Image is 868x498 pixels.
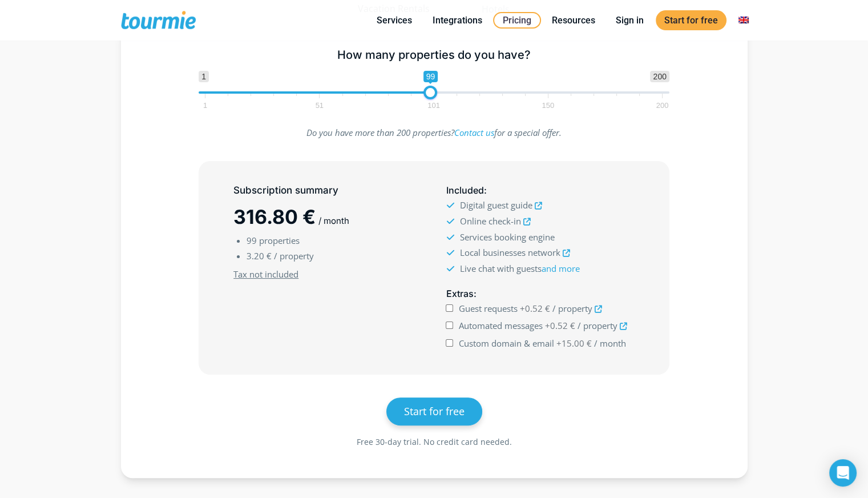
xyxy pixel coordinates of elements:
span: / property [274,250,314,262]
a: Services [368,13,421,27]
a: Contact us [454,127,494,138]
h5: : [446,183,634,198]
h5: How many properties do you have? [199,48,669,62]
span: properties [259,235,300,246]
span: / month [318,215,349,226]
span: +0.52 € [520,303,550,314]
span: 150 [540,103,556,108]
span: Guest requests [459,303,518,314]
span: 3.20 € [247,250,272,262]
p: Do you have more than 200 properties? for a special offer. [199,125,669,140]
span: Digital guest guide [459,199,532,211]
span: Local businesses network [459,247,560,258]
a: Resources [543,13,604,27]
span: Online check-in [459,215,520,227]
div: Open Intercom Messenger [829,459,857,487]
span: 1 [199,71,209,82]
h5: Subscription summary [233,183,422,198]
span: 316.80 € [233,205,316,228]
a: and more [541,263,579,274]
span: 200 [655,103,671,108]
span: Automated messages [459,320,543,331]
span: 51 [314,103,325,108]
span: 101 [426,103,442,108]
span: 99 [247,235,257,246]
a: Pricing [493,12,541,29]
a: Sign in [607,13,652,27]
a: Start for free [386,397,482,425]
span: Services booking engine [459,231,554,243]
span: Live chat with guests [459,263,579,274]
span: 1 [201,103,209,108]
span: Free 30-day trial. No credit card needed. [357,436,512,447]
span: / property [578,320,617,331]
a: Start for free [656,10,726,30]
span: 99 [423,71,438,82]
span: +0.52 € [545,320,575,331]
span: Start for free [404,404,465,418]
u: Tax not included [233,268,298,280]
span: Extras [446,288,473,299]
span: / property [552,303,592,314]
a: Integrations [424,13,491,27]
a: Switch to [730,13,757,27]
span: 200 [650,71,669,82]
span: Included [446,184,483,196]
span: / month [594,338,626,349]
h5: : [446,287,634,301]
span: +15.00 € [556,338,592,349]
span: Custom domain & email [459,338,554,349]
